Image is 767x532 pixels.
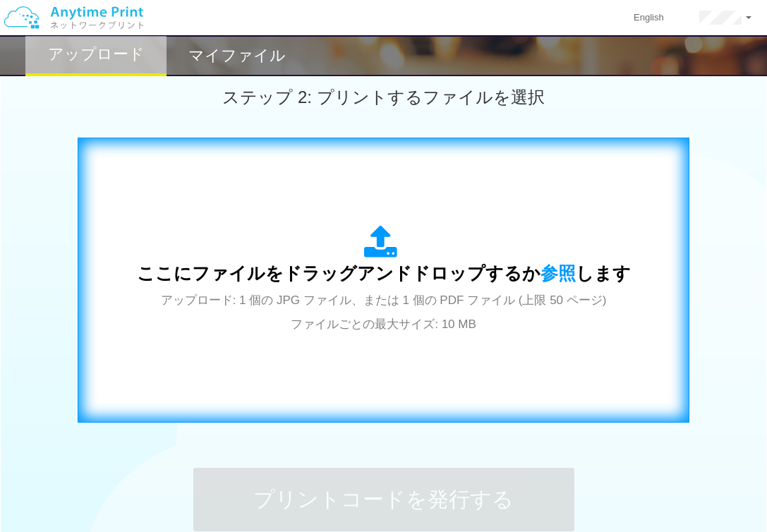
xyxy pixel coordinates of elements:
[161,294,607,331] span: アップロード: 1 個の JPG ファイル、または 1 個の PDF ファイル (上限 50 ページ) ファイルごとの最大サイズ: 10 MB
[48,46,145,63] h2: アップロード
[222,87,544,107] span: ステップ 2: プリントするファイルを選択
[188,47,286,64] h2: マイファイル
[137,263,631,283] span: ここにファイルをドラッグアンドドロップするか します
[540,263,576,283] span: 参照
[193,468,574,531] button: プリントコードを発行する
